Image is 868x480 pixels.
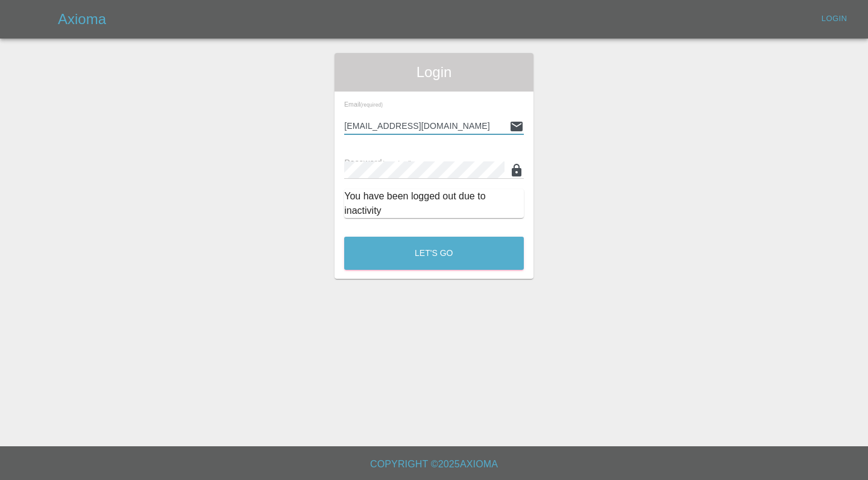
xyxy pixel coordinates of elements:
span: Email [344,101,383,108]
h6: Copyright © 2025 Axioma [10,456,858,473]
h5: Axioma [58,10,106,29]
span: Password [344,158,412,167]
div: You have been logged out due to inactivity [344,189,524,218]
button: Let's Go [344,237,524,270]
span: Login [344,63,524,82]
small: (required) [360,102,383,108]
small: (required) [382,160,412,167]
a: Login [815,10,854,28]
